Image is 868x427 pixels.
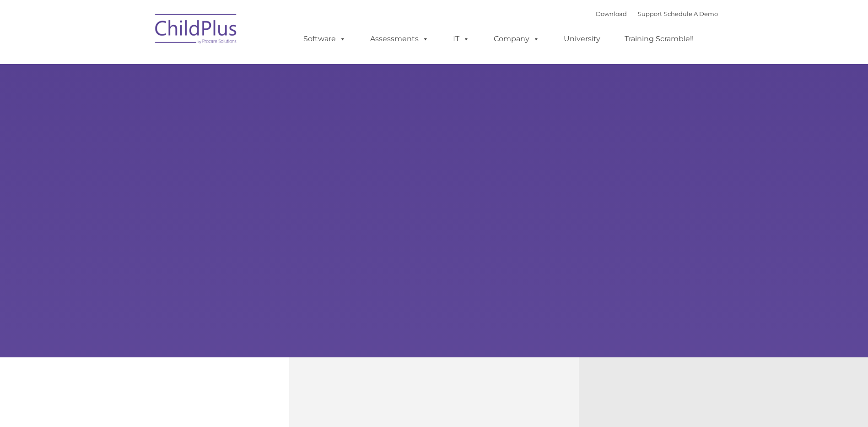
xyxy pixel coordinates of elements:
[444,30,479,48] a: IT
[638,10,662,17] a: Support
[596,10,627,17] a: Download
[361,30,438,48] a: Assessments
[485,30,549,48] a: Company
[596,10,718,17] font: |
[294,30,355,48] a: Software
[151,7,242,53] img: ChildPlus by Procare Solutions
[664,10,718,17] a: Schedule A Demo
[615,30,703,48] a: Training Scramble!!
[555,30,609,48] a: University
